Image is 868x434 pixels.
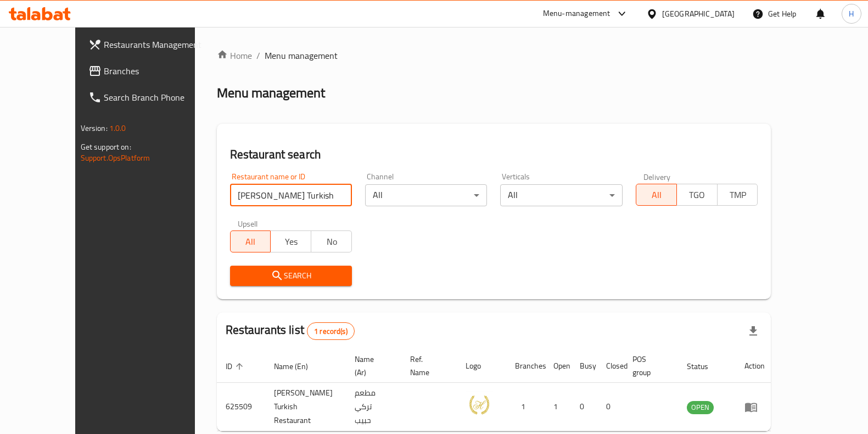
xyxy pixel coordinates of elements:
h2: Menu management [217,84,325,102]
button: All [230,230,271,252]
span: Get support on: [81,140,131,154]
th: Logo [457,349,506,383]
span: TMP [722,187,754,203]
span: All [235,234,267,250]
div: All [500,184,622,206]
th: Busy [571,349,597,383]
td: 0 [571,383,597,431]
span: No [316,234,348,250]
span: Name (En) [274,360,322,373]
button: TMP [717,184,758,206]
label: Upsell [238,219,258,227]
td: 0 [597,383,624,431]
td: 1 [506,383,545,431]
span: ID [226,360,247,373]
h2: Restaurants list [226,322,355,340]
span: 1 record(s) [307,326,354,337]
button: No [311,230,352,252]
div: All [365,184,487,206]
td: 1 [545,383,571,431]
td: مطعم تركي حبيب [346,383,401,431]
span: Branches [104,64,211,78]
span: Restaurants Management [104,38,211,51]
span: Status [687,360,723,373]
input: Search for restaurant name or ID.. [230,184,352,206]
button: TGO [676,184,718,206]
td: [PERSON_NAME] Turkish Restaurant [265,383,346,431]
a: Support.OpsPlatform [81,151,150,165]
button: All [636,184,677,206]
span: Yes [275,234,307,250]
span: Version: [81,121,108,135]
th: Open [545,349,571,383]
div: Menu-management [543,7,611,20]
div: Export file [740,318,766,344]
div: [GEOGRAPHIC_DATA] [662,8,735,20]
a: Branches [80,58,220,84]
span: H [849,8,854,20]
span: Search [239,269,343,283]
h2: Restaurant search [230,146,758,163]
a: Restaurants Management [80,31,220,58]
div: OPEN [687,401,714,414]
img: Habeeb Turkish Restaurant [466,391,493,419]
span: POS group [632,353,665,379]
span: OPEN [687,401,714,414]
td: 625509 [217,383,265,431]
button: Yes [270,230,311,252]
a: Home [217,49,252,62]
li: / [256,49,260,62]
span: Ref. Name [410,353,444,379]
th: Closed [597,349,624,383]
span: Name (Ar) [355,353,388,379]
div: Menu [744,400,765,414]
span: TGO [681,187,713,203]
th: Action [736,349,774,383]
span: All [641,187,673,203]
div: Total records count [307,322,355,340]
a: Search Branch Phone [80,84,220,111]
table: enhanced table [217,349,774,431]
span: 1.0.0 [109,121,126,135]
span: Menu management [265,49,338,62]
th: Branches [506,349,545,383]
span: Search Branch Phone [104,91,211,104]
label: Delivery [643,173,671,180]
nav: breadcrumb [217,49,771,62]
button: Search [230,266,352,286]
